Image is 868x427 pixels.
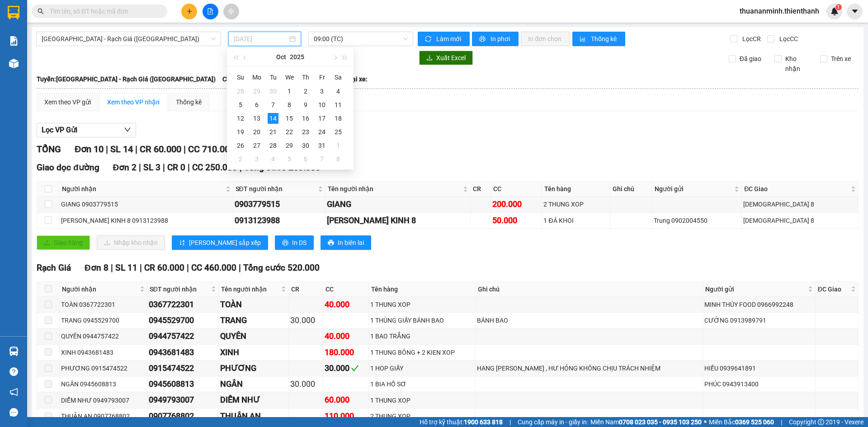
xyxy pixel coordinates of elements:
[314,84,330,98] td: 2025-10-03
[851,7,859,15] span: caret-down
[543,199,609,209] div: 2 THUNG XOP
[328,239,334,247] span: printer
[233,197,326,212] td: 0903779515
[281,139,297,152] td: 2025-10-29
[220,314,287,327] div: TRANG
[251,140,262,151] div: 27
[235,99,246,110] div: 5
[149,394,217,406] div: 0949793007
[220,362,287,375] div: PHƯƠNG
[776,34,799,44] span: Lọc CC
[425,36,433,43] span: sync
[284,127,295,137] div: 22
[249,98,265,112] td: 2025-10-06
[436,34,462,44] span: Làm mới
[219,313,289,328] td: TRANG
[297,152,314,166] td: 2025-11-06
[249,70,265,84] th: Mo
[327,214,469,227] div: [PERSON_NAME] KINH 8
[186,8,193,14] span: plus
[249,112,265,125] td: 2025-10-13
[281,70,297,84] th: We
[149,378,217,390] div: 0945608813
[732,5,826,17] span: thuananminh.thienthanh
[219,328,289,344] td: QUYÊN
[705,284,806,294] span: Người gửi
[327,198,469,211] div: GIANG
[235,113,246,124] div: 12
[61,199,231,209] div: GIANG 0903779515
[85,263,108,273] span: Đơn 8
[37,123,136,137] button: Lọc VP Gửi
[235,140,246,151] div: 26
[37,144,61,155] span: TỔNG
[369,282,476,297] th: Tên hàng
[818,419,824,425] span: copyright
[163,162,165,173] span: |
[330,125,346,139] td: 2025-10-25
[9,408,18,417] span: message
[9,59,19,68] img: warehouse-icon
[290,48,304,66] button: 2025
[220,394,287,406] div: DIỄM NHƯ
[232,98,249,112] td: 2025-10-05
[9,367,18,376] span: question-circle
[268,113,278,124] div: 14
[284,140,295,151] div: 29
[739,34,762,44] span: Lọc CR
[149,298,217,311] div: 0367722301
[9,388,18,396] span: notification
[743,199,857,209] div: [DEMOGRAPHIC_DATA] 8
[97,235,165,250] button: downloadNhập kho nhận
[61,395,146,405] div: DIỄM NHƯ 0949793007
[330,112,346,125] td: 2025-10-18
[107,97,160,107] div: Xem theo VP nhận
[281,84,297,98] td: 2025-10-01
[37,75,216,83] b: Tuyến: [GEOGRAPHIC_DATA] - Rạch Giá ([GEOGRAPHIC_DATA])
[251,86,262,97] div: 29
[149,410,217,422] div: 0907768802
[370,331,474,341] div: 1 BAO TRẮNG
[333,140,344,151] div: 1
[471,182,491,197] th: CR
[140,263,142,273] span: |
[837,4,840,10] span: 1
[518,417,588,427] span: Cung cấp máy in - giấy in:
[147,345,219,361] td: 0943681483
[476,282,703,297] th: Ghi chú
[61,347,146,357] div: XINH 0943681483
[325,394,367,406] div: 60.000
[239,263,241,273] span: |
[704,315,814,325] div: CƯỜNG 0913989791
[300,99,311,110] div: 9
[9,36,19,46] img: solution-icon
[232,112,249,125] td: 2025-10-12
[268,86,278,97] div: 30
[281,98,297,112] td: 2025-10-08
[265,152,281,166] td: 2025-11-04
[207,8,213,14] span: file-add
[418,32,470,46] button: syncLàm mới
[113,162,137,173] span: Đơn 2
[37,263,71,273] span: Rạch Giá
[847,4,863,19] button: caret-down
[176,97,202,107] div: Thống kê
[328,184,461,194] span: Tên người nhận
[268,127,278,137] div: 21
[61,331,146,341] div: QUYÊN 0944757422
[316,154,327,164] div: 7
[181,4,197,19] button: plus
[221,284,279,294] span: Tên người nhận
[61,300,146,310] div: TOÀN 0367722301
[297,112,314,125] td: 2025-10-16
[491,182,542,197] th: CC
[38,8,44,14] span: search
[655,184,732,194] span: Người gửi
[325,346,367,359] div: 180.000
[426,55,433,62] span: download
[149,346,217,359] div: 0943681483
[297,98,314,112] td: 2025-10-09
[184,144,186,155] span: |
[268,154,278,164] div: 4
[147,361,219,376] td: 0915474522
